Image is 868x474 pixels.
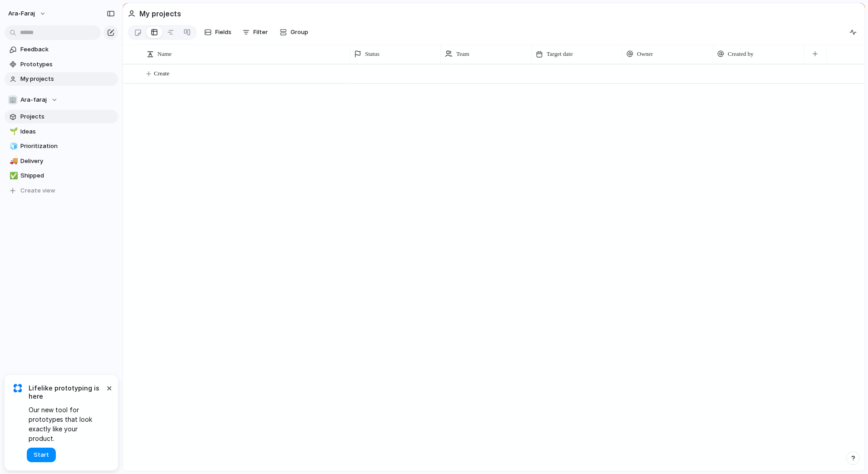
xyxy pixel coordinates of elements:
button: 🏢Ara-faraj [5,93,118,107]
a: 🌱Ideas [5,125,118,138]
a: 🚚Delivery [5,154,118,168]
span: Start [34,450,49,459]
a: Projects [5,110,118,123]
div: 🌱 [10,126,16,137]
span: Created by [728,49,754,59]
button: 🚚 [8,157,17,166]
button: Start [27,448,56,462]
span: Team [456,49,469,59]
button: ara-faraj [4,6,51,21]
button: ✅ [8,171,17,180]
span: Create [154,69,169,78]
div: 🏢 [8,95,17,104]
span: Shipped [20,171,115,180]
span: Group [291,28,308,37]
span: Projects [20,112,115,121]
a: ✅Shipped [5,169,118,183]
button: Fields [201,25,235,39]
span: Delivery [20,157,115,166]
span: My projects [20,74,115,84]
span: Create view [20,186,55,195]
span: Our new tool for prototypes that look exactly like your product. [29,405,104,443]
button: Filter [239,25,271,39]
span: Prioritization [20,142,115,151]
div: ✅ [10,171,16,181]
div: 🚚 [10,156,16,166]
button: Group [275,25,313,39]
span: Ara-faraj [20,95,47,104]
button: 🌱 [8,127,17,136]
button: 🧊 [8,142,17,151]
a: My projects [5,72,118,86]
span: Name [158,49,172,59]
span: Owner [637,49,653,59]
a: Feedback [5,43,118,56]
span: Prototypes [20,60,115,69]
button: Create view [5,184,118,197]
span: Filter [253,28,268,37]
span: Lifelike prototyping is here [29,384,104,400]
button: Dismiss [104,382,114,393]
h2: My projects [139,8,181,19]
span: ara-faraj [8,9,35,18]
span: Fields [215,28,232,37]
span: Status [365,49,380,59]
div: 🧊 [10,141,16,152]
span: Feedback [20,45,115,54]
span: Ideas [20,127,115,136]
span: Target date [547,49,573,59]
a: Prototypes [5,58,118,71]
a: 🧊Prioritization [5,139,118,153]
